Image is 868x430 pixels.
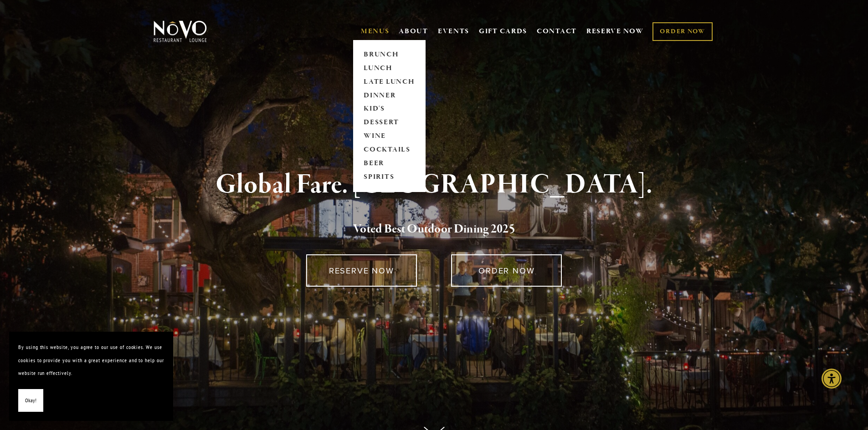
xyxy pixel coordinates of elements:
a: Voted Best Outdoor Dining 202 [353,221,509,238]
a: RESERVE NOW [586,23,644,40]
button: Okay! [18,389,43,412]
a: COCKTAILS [361,143,418,157]
a: LUNCH [361,61,418,75]
a: GIFT CARDS [479,23,527,40]
a: BRUNCH [361,48,418,61]
a: ABOUT [399,27,428,36]
p: By using this website, you agree to our use of cookies. We use cookies to provide you with a grea... [18,341,164,380]
section: Cookie banner [9,332,173,421]
a: DESSERT [361,116,418,130]
a: DINNER [361,89,418,102]
strong: Global Fare. [GEOGRAPHIC_DATA]. [216,167,652,202]
h2: 5 [169,220,700,239]
img: Novo Restaurant &amp; Lounge [152,20,209,43]
a: EVENTS [438,27,469,36]
span: Okay! [25,394,36,407]
a: ORDER NOW [451,254,562,287]
a: MENUS [361,27,390,36]
a: BEER [361,157,418,171]
a: ORDER NOW [652,22,712,41]
a: RESERVE NOW [306,254,417,287]
a: CONTACT [537,23,577,40]
a: WINE [361,130,418,143]
a: SPIRITS [361,171,418,184]
div: Accessibility Menu [822,369,842,389]
a: KID'S [361,102,418,116]
a: LATE LUNCH [361,75,418,89]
